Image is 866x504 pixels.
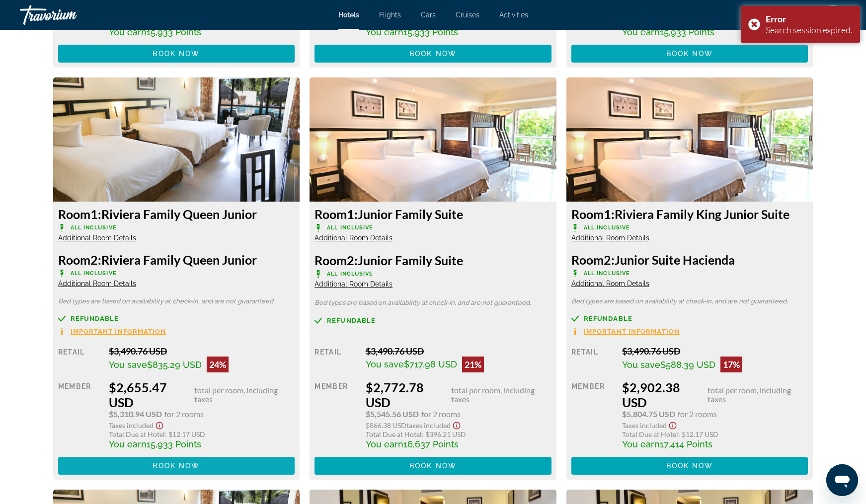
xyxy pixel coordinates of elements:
div: Retail [315,346,358,372]
span: $588.39 USD [660,360,715,370]
span: 17,414 Points [660,439,712,449]
span: 16,637 Points [403,439,459,449]
span: Refundable [71,315,119,322]
button: Book now [315,45,551,63]
span: You save [622,360,660,370]
span: $835.29 USD [147,360,202,370]
h3: Riviera Family Queen Junior [58,207,295,221]
div: $2,902.38 USD [622,380,808,410]
span: 15,933 Points [403,27,458,37]
button: Book now [315,457,551,475]
span: You earn [622,27,660,37]
span: Refundable [327,317,376,324]
span: Book now [409,50,457,58]
span: 2: [315,253,358,268]
div: Member [315,380,358,449]
span: Total Due at Hotel [109,430,165,438]
span: Additional Room Details [58,234,136,242]
a: Cruises [456,11,479,19]
span: All Inclusive [327,224,373,231]
span: Refundable [584,315,632,322]
span: Important Information [71,328,166,335]
p: Bed types are based on availability at check-in, and are not guaranteed. [315,299,551,306]
div: Member [571,380,615,449]
span: for 2 rooms [678,410,717,419]
span: Taxes included [622,421,667,430]
button: Book now [58,45,295,63]
span: You earn [109,27,147,37]
span: Additional Room Details [315,234,393,242]
span: You save [109,360,147,370]
img: bf33727c-f69a-4f50-b7f1-a91b93de3172.jpeg [310,77,556,202]
button: Book now [571,457,808,475]
a: Flights [379,11,401,19]
span: Taxes included [109,421,154,430]
div: $3,490.76 USD [622,346,808,357]
span: Additional Room Details [58,280,136,288]
span: $866.38 USD [366,421,406,430]
h3: Junior Family Suite [315,253,551,268]
span: Additional Room Details [571,280,649,288]
button: Important Information [58,327,166,336]
span: Room [315,207,347,221]
div: 24% [207,357,229,372]
span: $5,545.56 USD [366,410,419,419]
span: Room [571,207,604,221]
div: Retail [571,346,615,372]
a: Refundable [58,315,295,322]
img: bf33727c-f69a-4f50-b7f1-a91b93de3172.jpeg [566,77,813,202]
span: Room [58,207,90,221]
span: 1: [315,207,358,221]
a: Refundable [571,315,808,322]
span: $5,310.94 USD [109,410,162,419]
span: 1: [58,207,101,221]
span: Book now [153,462,200,470]
button: Book now [58,457,295,475]
span: total per room, including taxes [708,386,808,404]
span: All Inclusive [327,271,373,277]
div: : $396.21 USD [366,430,551,438]
span: Activities [499,11,528,19]
button: Show Taxes and Fees disclaimer [154,419,165,430]
span: All Inclusive [584,224,630,231]
span: for 2 rooms [164,410,204,419]
span: $5,804.75 USD [622,410,675,419]
span: Taxes included [406,421,451,430]
h3: Riviera Family Queen Junior [58,252,295,267]
span: Additional Room Details [315,280,393,288]
span: You earn [366,439,403,449]
div: : $12.17 USD [109,430,295,438]
span: 2: [571,252,615,267]
h3: Riviera Family King Junior Suite [571,207,808,221]
span: total per room, including taxes [451,386,551,404]
h3: Junior Family Suite [315,207,551,221]
span: Book now [153,50,200,58]
span: You earn [109,439,147,449]
p: Bed types are based on availability at check-in, and are not guaranteed. [58,298,295,305]
span: Book now [666,50,713,58]
div: $2,655.47 USD [109,380,295,410]
span: Total Due at Hotel [366,430,422,438]
button: User Menu [820,4,846,25]
iframe: Button to launch messaging window [826,464,858,496]
a: Hotels [338,11,359,19]
p: Bed types are based on availability at check-in, and are not guaranteed. [571,298,808,305]
button: Show Taxes and Fees disclaimer [667,419,679,430]
a: Cars [421,11,436,19]
span: All Inclusive [584,270,630,277]
div: Search session expired. [766,24,853,35]
span: 15,933 Points [147,27,201,37]
span: Book now [409,462,457,470]
span: You earn [622,439,660,449]
div: Member [58,380,101,449]
img: d94172e0-782d-42ca-bd05-487e3c8f1b74.jpeg [53,77,300,202]
span: All Inclusive [71,224,117,231]
span: total per room, including taxes [194,386,295,404]
div: 17% [720,357,742,372]
div: : $12.17 USD [622,430,808,438]
span: Total Due at Hotel [622,430,678,438]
